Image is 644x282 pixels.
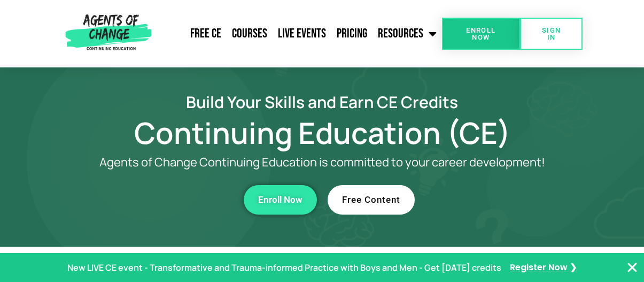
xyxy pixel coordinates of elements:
p: New LIVE CE event - Transformative and Trauma-informed Practice with Boys and Men - Get [DATE] cr... [67,260,501,276]
h1: Continuing Education (CE) [27,120,617,145]
p: Agents of Change Continuing Education is committed to your career development! [69,156,575,169]
a: Live Events [273,20,331,47]
a: Free CE [185,20,227,47]
a: Free Content [328,185,415,215]
span: Free Content [342,195,400,204]
nav: Menu [156,20,442,47]
a: Resources [373,20,442,47]
a: Pricing [331,20,373,47]
a: Enroll Now [244,185,317,215]
h2: Build Your Skills and Earn CE Credits [27,94,617,110]
span: SIGN IN [537,27,565,41]
a: Register Now ❯ [510,260,577,276]
span: Enroll Now [258,195,302,204]
a: Courses [227,20,273,47]
a: SIGN IN [520,18,583,50]
button: Close Banner [626,261,639,274]
span: Enroll Now [459,27,503,41]
a: Enroll Now [442,18,520,50]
